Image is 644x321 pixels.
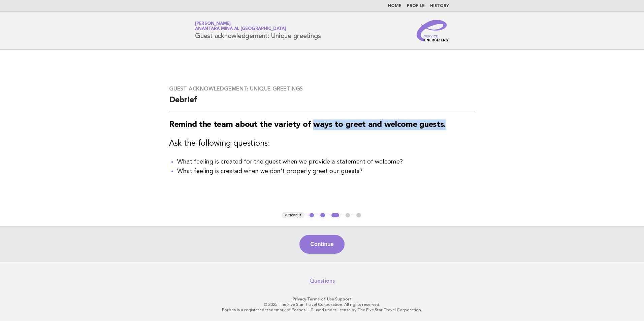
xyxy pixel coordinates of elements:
[116,307,528,313] p: Forbes is a registered trademark of Forbes LLC used under license by The Five Star Travel Corpora...
[195,27,286,31] span: Anantara Mina al [GEOGRAPHIC_DATA]
[169,138,475,149] h3: Ask the following questions:
[195,22,321,39] h1: Guest acknowledgement: Unique greetings
[310,278,335,284] a: Questions
[417,20,449,41] img: Service Energizers
[195,22,286,31] a: [PERSON_NAME]Anantara Mina al [GEOGRAPHIC_DATA]
[319,212,326,219] button: 2
[330,212,340,219] button: 3
[177,157,475,167] li: What feeling is created for the guest when we provide a statement of welcome?
[299,235,344,254] button: Continue
[407,4,425,8] a: Profile
[169,95,475,111] h2: Debrief
[169,85,475,92] h3: Guest acknowledgement: Unique greetings
[307,297,334,301] a: Terms of Use
[169,121,446,129] strong: Remind the team about the variety of ways to greet and welcome guests.
[116,296,528,302] p: · ·
[388,4,401,8] a: Home
[293,297,306,301] a: Privacy
[309,212,315,219] button: 1
[177,167,475,176] li: What feeling is created when we don't properly greet our guests?
[335,297,352,301] a: Support
[116,302,528,307] p: © 2025 The Five Star Travel Corporation. All rights reserved.
[430,4,449,8] a: History
[282,212,304,219] button: < Previous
